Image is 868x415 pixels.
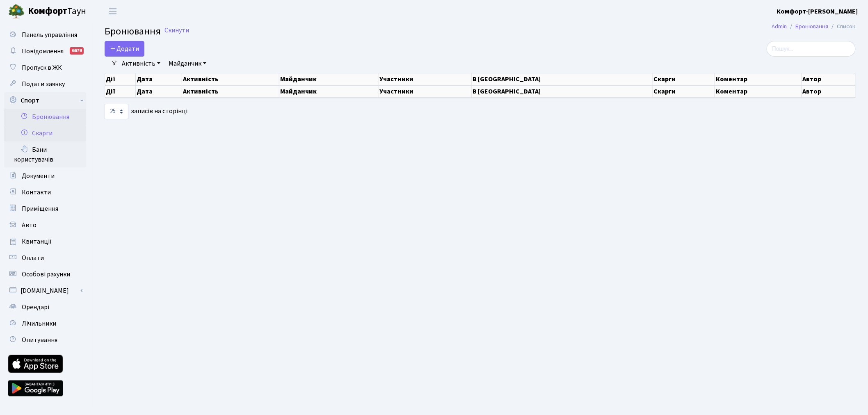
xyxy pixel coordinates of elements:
span: Повідомлення [22,47,64,56]
th: Скарги [653,85,715,98]
span: Панель управління [22,30,77,39]
a: Панель управління [4,27,86,43]
a: Бронювання [796,22,829,31]
div: 6679 [70,47,84,55]
a: Особові рахунки [4,266,86,283]
th: Дії [105,85,136,98]
a: Опитування [4,332,86,348]
th: Дії [105,73,136,85]
a: Активність [119,57,164,71]
a: Бани користувачів [4,141,86,168]
a: Оплати [4,250,86,266]
th: Активність [182,85,279,98]
th: Коментар [715,85,802,98]
a: Лічильники [4,315,86,332]
a: Документи [4,168,86,184]
span: Бронювання [105,24,161,39]
th: Активність [182,73,279,85]
th: Участники [379,73,472,85]
span: Пропуск в ЖК [22,63,62,72]
span: Орендарі [22,303,49,312]
a: Орендарі [4,299,86,315]
a: Пропуск в ЖК [4,59,86,76]
span: Квитанції [22,237,52,246]
span: Оплати [22,253,44,262]
a: Спорт [4,92,86,109]
th: Автор [802,85,856,98]
img: logo.png [8,3,25,20]
th: Коментар [715,73,802,85]
b: Комфорт [28,5,67,18]
th: Скарги [653,73,715,85]
th: Дата [136,73,182,85]
a: Приміщення [4,201,86,217]
a: Майданчик [165,57,210,71]
a: Скарги [4,125,86,141]
a: Контакти [4,184,86,201]
a: Повідомлення6679 [4,43,86,59]
th: Участники [379,85,472,98]
th: Майданчик [279,85,379,98]
a: Подати заявку [4,76,86,92]
span: Опитування [22,335,57,344]
nav: breadcrumb [760,18,868,35]
th: Майданчик [279,73,379,85]
a: [DOMAIN_NAME] [4,283,86,299]
span: Особові рахунки [22,270,70,279]
button: Переключити навігацію [103,5,123,18]
span: Авто [22,221,37,230]
a: Бронювання [4,109,86,125]
label: записів на сторінці [105,104,187,119]
a: Квитанції [4,233,86,250]
a: Комфорт-[PERSON_NAME] [777,7,858,16]
a: Admin [772,22,787,31]
a: Скинути [164,27,189,34]
button: Додати [105,41,144,57]
span: Таун [28,5,86,18]
span: Лічильники [22,319,56,328]
span: Контакти [22,188,51,197]
li: Список [829,22,856,31]
th: Дата [136,85,182,98]
span: Документи [22,171,55,180]
a: Авто [4,217,86,233]
b: Комфорт-[PERSON_NAME] [777,7,858,16]
th: В [GEOGRAPHIC_DATA] [472,73,653,85]
span: Подати заявку [22,80,65,89]
select: записів на сторінці [105,104,128,119]
th: Автор [802,73,856,85]
input: Пошук... [767,41,856,57]
span: Приміщення [22,204,58,213]
th: В [GEOGRAPHIC_DATA] [472,85,653,98]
